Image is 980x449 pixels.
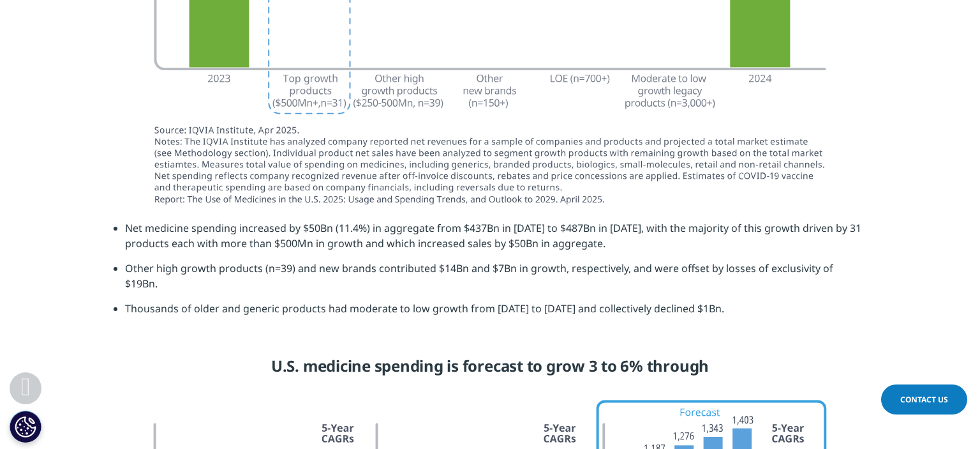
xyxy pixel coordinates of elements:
button: Cookies Settings [10,411,41,443]
span: Contact Us [900,394,948,405]
li: Thousands of older and generic products had moderate to low growth from [DATE] to [DATE] and coll... [125,301,866,326]
h5: U.S. medicine spending is forecast to grow 3 to 6% through [114,356,866,385]
li: Other high growth products (n=39) and new brands contributed $14Bn and $7Bn in growth, respective... [125,261,866,301]
a: Contact Us [881,384,967,415]
li: Net medicine spending increased by $50Bn (11.4%) in aggregate from $437Bn in [DATE] to $487Bn in ... [125,220,866,261]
